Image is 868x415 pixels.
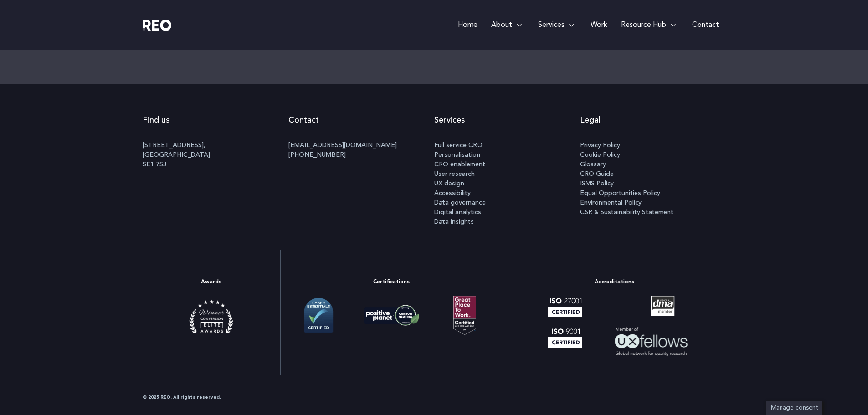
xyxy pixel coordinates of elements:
[434,169,475,179] span: User research
[294,268,489,296] h2: Certifications
[580,208,726,217] a: CSR & Sustainability Statement
[580,179,614,189] span: ISMS Policy
[580,169,614,179] span: CRO Guide
[580,141,726,150] a: Privacy Policy
[288,142,397,149] a: [EMAIL_ADDRESS][DOMAIN_NAME]
[434,198,580,208] a: Data governance
[580,179,726,189] a: ISMS Policy
[580,189,660,198] span: Equal Opportunities Policy
[434,169,580,179] a: User research
[580,208,673,217] span: CSR & Sustainability Statement
[288,152,346,158] a: [PHONE_NUMBER]
[580,107,726,134] h2: Legal
[434,160,485,169] span: CRO enablement
[143,268,280,296] h2: Awards
[434,107,580,134] h2: Services
[434,208,481,217] span: Digital analytics
[580,160,606,169] span: Glossary
[434,141,580,150] a: Full service CRO
[434,150,580,160] a: Personalisation
[580,160,726,169] a: Glossary
[434,179,464,189] span: UX design
[143,394,726,401] div: © 2025 REO. All rights reserved.
[434,208,580,217] a: Digital analytics
[434,189,471,198] span: Accessibility
[434,217,580,227] a: Data insights
[434,217,474,227] span: Data insights
[434,179,580,189] a: UX design
[434,160,580,169] a: CRO enablement
[580,198,726,208] a: Environmental Policy
[580,150,620,160] span: Cookie Policy
[288,107,434,134] h2: Contact
[434,141,483,150] span: Full service CRO
[580,198,642,208] span: Environmental Policy
[517,268,712,296] h2: Accreditations
[434,189,580,198] a: Accessibility
[580,150,726,160] a: Cookie Policy
[771,405,818,411] span: Manage consent
[143,141,288,169] p: [STREET_ADDRESS], [GEOGRAPHIC_DATA] SE1 7SJ
[580,189,726,198] a: Equal Opportunities Policy
[143,107,288,134] h2: Find us
[580,169,726,179] a: CRO Guide
[434,198,486,208] span: Data governance
[580,141,620,150] span: Privacy Policy
[434,150,480,160] span: Personalisation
